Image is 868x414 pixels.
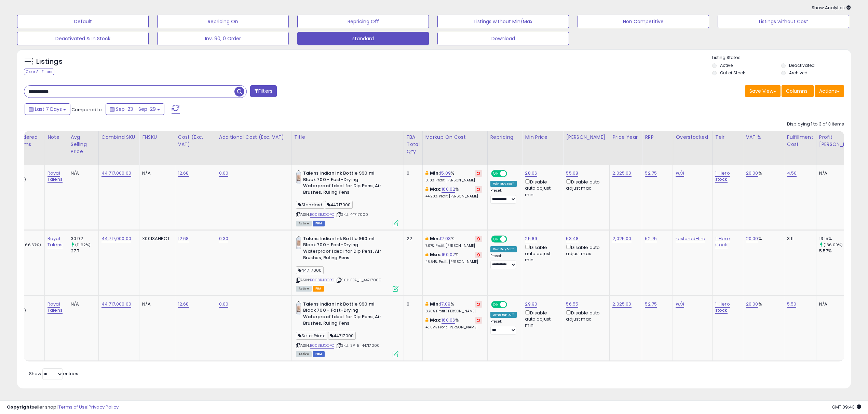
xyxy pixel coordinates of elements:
a: restored-fire [676,235,705,242]
div: 1 [17,236,44,242]
a: 2,025.00 [612,301,631,308]
a: 29.90 [525,301,537,308]
div: Avg Selling Price [71,134,96,155]
label: Deactivated [789,62,815,68]
div: Fulfillment Cost [787,134,813,148]
img: 31jel1qduQL._SL40_.jpg [296,301,301,315]
div: Min Price [525,134,560,141]
div: Title [294,134,401,141]
div: Price Year [612,134,639,141]
a: 4.50 [787,170,797,177]
a: 12.03 [440,235,451,242]
th: CSV column name: cust_attr_3_Overstocked [673,131,712,165]
a: 5.50 [787,301,797,308]
div: % [425,301,482,314]
a: Royal Talens [48,170,63,183]
div: 3.11 [787,236,811,242]
a: 52.75 [645,301,657,308]
div: Clear All Filters [24,69,54,75]
p: 44.20% Profit [PERSON_NAME] [425,194,482,199]
div: 27.7 [71,248,98,254]
span: Columns [786,88,808,94]
button: Deactivated & In Stock [17,32,149,45]
div: Note [48,134,65,141]
a: 44,717,000.00 [101,301,131,308]
div: Amazon AI * [490,312,517,318]
div: Preset: [490,319,517,335]
div: ASIN: [296,236,398,291]
button: Repricing Off [297,15,429,28]
div: VAT % [746,134,781,141]
div: Teir [715,134,740,141]
small: (136.09%) [824,242,843,248]
th: The percentage added to the cost of goods (COGS) that forms the calculator for Min & Max prices. [422,131,487,165]
h5: Listings [36,57,63,66]
a: N/A [676,301,684,308]
img: 31jel1qduQL._SL40_.jpg [296,170,301,184]
p: 45.54% Profit [PERSON_NAME] [425,260,482,264]
div: % [425,236,482,248]
div: X0013AHBCT [142,236,170,242]
button: Save View [745,85,781,97]
a: 1. Hero stock [715,235,730,248]
button: Non Competitive [578,15,709,28]
div: N/A [71,170,93,176]
p: 8.18% Profit [PERSON_NAME] [425,178,482,183]
span: FBM [313,351,325,357]
div: N/A [71,301,93,307]
label: Archived [789,70,808,76]
a: Royal Talens [48,301,63,314]
span: All listings currently available for purchase on Amazon [296,286,312,292]
div: Profit [PERSON_NAME] [819,134,860,148]
span: | SKU: FBA_L_44717000 [336,277,382,283]
p: 7.07% Profit [PERSON_NAME] [425,243,482,248]
span: All listings currently available for purchase on Amazon [296,351,312,357]
b: Talens Indian Ink Bottle 990 ml Black 700 - Fast-Drying Waterproof Ideal for Dip Pens, Air Brushe... [303,301,386,328]
p: 43.07% Profit [PERSON_NAME] [425,325,482,330]
a: 55.08 [566,170,578,177]
div: Cost (Exc. VAT) [178,134,213,148]
a: Royal Talens [48,235,63,248]
span: 44717000 [328,332,356,340]
div: 3 [17,248,44,254]
div: Combind SKU [101,134,136,141]
th: CSV column name: cust_attr_5_RRP [642,131,673,165]
a: 2,025.00 [612,170,631,177]
b: Min: [430,170,440,176]
a: 0.00 [219,170,229,177]
button: Actions [815,85,844,97]
span: OFF [506,236,517,242]
a: 20.00 [746,235,758,242]
div: % [746,170,779,176]
b: Min: [430,301,440,307]
span: ON [492,171,500,177]
div: 0 [407,301,417,307]
a: 12.68 [178,235,189,242]
div: 0 [17,301,44,307]
div: Overstocked [676,134,709,141]
a: 12.68 [178,170,189,177]
a: 1. Hero stock [715,301,730,314]
button: Repricing On [157,15,289,28]
div: FBA Total Qty [407,134,420,155]
th: CSV column name: cust_attr_4_Teir [712,131,743,165]
div: Disable auto adjust max [566,309,604,322]
span: 44717000 [325,201,353,209]
b: Max: [430,251,442,258]
div: 0 [17,170,44,176]
b: Talens Indian Ink Bottle 990 ml Black 700 - Fast-Drying Waterproof Ideal for Dip Pens, Air Brushe... [303,170,386,197]
span: All listings currently available for purchase on Amazon [296,221,312,226]
button: Default [17,15,149,28]
div: Disable auto adjust min [525,178,558,198]
label: Active [720,62,733,68]
label: Out of Stock [720,70,745,76]
button: Download [437,32,569,45]
div: N/A [142,170,170,176]
span: Show Analytics [812,4,851,11]
b: Talens Indian Ink Bottle 990 ml Black 700 - Fast-Drying Waterproof Ideal for Dip Pens, Air Brushe... [303,236,386,263]
span: Seller Prime [296,332,327,340]
a: 0.30 [219,235,229,242]
span: 2025-10-7 09:43 GMT [832,404,861,410]
div: % [425,170,482,183]
a: 1. Hero stock [715,170,730,183]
